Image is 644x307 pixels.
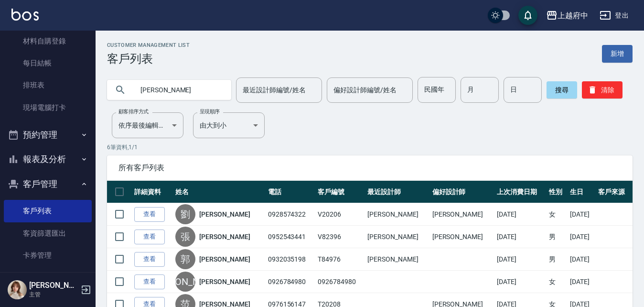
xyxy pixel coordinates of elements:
a: [PERSON_NAME] [199,254,250,264]
td: [DATE] [568,271,596,293]
a: [PERSON_NAME] [199,209,250,219]
div: [PERSON_NAME] [175,272,195,292]
button: 客戶管理 [4,172,92,197]
a: 客戶列表 [4,200,92,222]
td: 0932035198 [266,248,315,271]
th: 詳細資料 [132,181,173,203]
td: [PERSON_NAME] [365,226,429,248]
td: [DATE] [494,271,547,293]
td: [PERSON_NAME] [430,203,494,226]
h3: 客戶列表 [107,52,190,66]
a: 查看 [134,230,165,244]
button: 報表及分析 [4,147,92,172]
a: 入金管理 [4,266,92,288]
td: 女 [547,271,568,293]
div: 上越府中 [558,10,588,22]
td: 男 [547,248,568,271]
a: 每日結帳 [4,52,92,74]
td: 0928574322 [266,203,315,226]
td: T84976 [315,248,365,271]
p: 6 筆資料, 1 / 1 [107,143,633,152]
span: 所有客戶列表 [118,163,621,173]
td: [PERSON_NAME] [365,248,429,271]
p: 主管 [29,290,78,299]
th: 偏好設計師 [430,181,494,203]
input: 搜尋關鍵字 [134,77,224,103]
div: 依序最後編輯時間 [112,112,183,138]
a: [PERSON_NAME] [199,277,250,286]
div: 張 [175,227,195,247]
label: 呈現順序 [200,108,220,115]
a: 查看 [134,252,165,267]
a: 新增 [602,45,633,63]
a: 客資篩選匯出 [4,222,92,244]
td: [DATE] [568,226,596,248]
th: 上次消費日期 [494,181,547,203]
a: 現場電腦打卡 [4,97,92,119]
a: 排班表 [4,74,92,96]
a: 查看 [134,207,165,222]
th: 性別 [547,181,568,203]
td: V82396 [315,226,365,248]
h5: [PERSON_NAME] [29,281,78,290]
th: 電話 [266,181,315,203]
td: [DATE] [494,248,547,271]
td: 男 [547,226,568,248]
button: 搜尋 [547,81,577,99]
img: Person [8,280,27,299]
a: 材料自購登錄 [4,30,92,52]
a: [PERSON_NAME] [199,232,250,241]
label: 顧客排序方式 [118,108,149,115]
th: 最近設計師 [365,181,429,203]
td: 0952543441 [266,226,315,248]
td: [PERSON_NAME] [430,226,494,248]
img: Logo [11,9,39,21]
a: 卡券管理 [4,244,92,266]
th: 姓名 [173,181,266,203]
button: 上越府中 [542,6,592,25]
button: 預約管理 [4,122,92,147]
td: V20206 [315,203,365,226]
div: 郭 [175,249,195,269]
td: [DATE] [494,203,547,226]
div: 由大到小 [193,112,265,138]
button: 清除 [582,81,623,99]
button: 登出 [596,7,633,24]
button: save [518,6,537,25]
td: [DATE] [568,203,596,226]
td: 女 [547,203,568,226]
a: 查看 [134,274,165,289]
th: 客戶編號 [315,181,365,203]
td: 0926784980 [315,271,365,293]
td: [PERSON_NAME] [365,203,429,226]
td: 0926784980 [266,271,315,293]
div: 劉 [175,204,195,224]
h2: Customer Management List [107,42,190,48]
td: [DATE] [494,226,547,248]
th: 客戶來源 [596,181,633,203]
th: 生日 [568,181,596,203]
td: [DATE] [568,248,596,271]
